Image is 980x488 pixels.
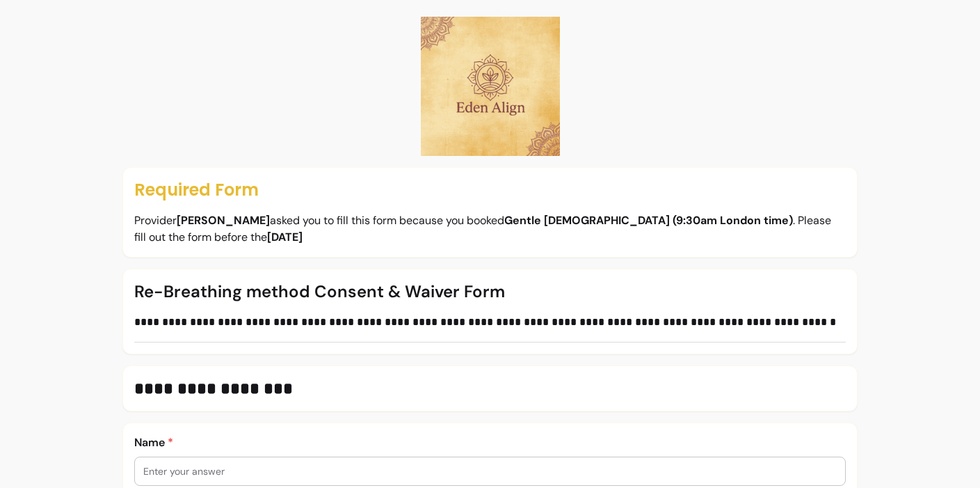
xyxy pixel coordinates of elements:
[134,434,846,451] p: Name
[134,179,846,201] p: Required Form
[134,281,846,303] p: Re-Breathing method Consent & Waiver Form
[267,230,303,244] b: [DATE]
[134,212,846,246] p: Provider asked you to fill this form because you booked . Please fill out the form before the
[177,213,270,228] b: [PERSON_NAME]
[504,213,793,228] b: Gentle [DEMOGRAPHIC_DATA] (9:30am London time)
[143,464,837,478] input: Enter your answer
[421,17,560,156] img: Logo provider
